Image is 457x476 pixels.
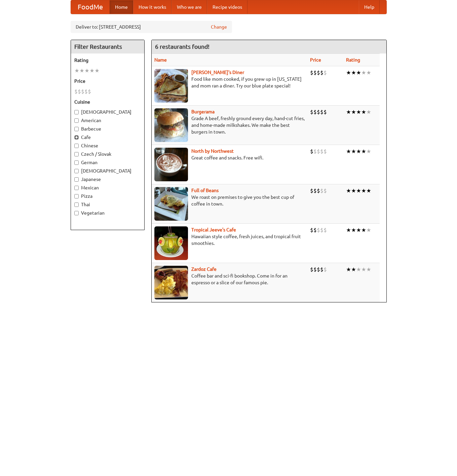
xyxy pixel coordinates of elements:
[310,266,313,273] li: $
[71,40,144,53] h4: Filter Restaurants
[154,69,188,103] img: sallys.jpg
[310,226,313,234] li: $
[323,266,327,273] li: $
[154,57,167,63] a: Name
[74,99,141,105] h5: Cuisine
[74,117,141,124] label: American
[356,69,361,76] li: ★
[323,187,327,194] li: $
[154,272,305,286] p: Coffee bar and sci-fi bookshop. Come in for an espresso or a slice of our famous pie.
[74,168,141,174] label: [DEMOGRAPHIC_DATA]
[361,266,366,273] li: ★
[154,266,188,299] img: zardoz.jpg
[346,187,351,194] li: ★
[191,70,244,75] a: [PERSON_NAME]'s Diner
[323,108,327,116] li: $
[317,69,320,76] li: $
[366,148,371,155] li: ★
[366,69,371,76] li: ★
[317,148,320,155] li: $
[74,142,141,149] label: Chinese
[74,203,79,207] input: Thai
[323,148,327,155] li: $
[74,184,141,191] label: Mexican
[317,108,320,116] li: $
[320,148,323,155] li: $
[84,88,88,95] li: $
[154,233,305,247] p: Hawaiian style coffee, fresh juices, and tropical fruit smoothies.
[317,226,320,234] li: $
[359,0,380,14] a: Help
[356,108,361,116] li: ★
[154,76,305,89] p: Food like mom cooked, if you grew up in [US_STATE] and mom ran a diner. Try our blue plate special!
[74,110,79,114] input: [DEMOGRAPHIC_DATA]
[74,211,79,215] input: Vegetarian
[361,226,366,234] li: ★
[356,148,361,155] li: ★
[74,193,141,199] label: Pizza
[320,266,323,273] li: $
[74,67,79,74] li: ★
[356,266,361,273] li: ★
[346,266,351,273] li: ★
[154,187,188,221] img: beans.jpg
[81,88,84,95] li: $
[310,187,313,194] li: $
[74,151,141,157] label: Czech / Slovak
[89,67,94,74] li: ★
[366,226,371,234] li: ★
[191,148,234,154] a: North by Northwest
[356,226,361,234] li: ★
[74,201,141,208] label: Thai
[313,108,317,116] li: $
[154,148,188,181] img: north.jpg
[346,69,351,76] li: ★
[172,0,207,14] a: Who we are
[310,148,313,155] li: $
[310,108,313,116] li: $
[191,227,236,232] a: Tropical Jeeve's Cafe
[351,148,356,155] li: ★
[313,69,317,76] li: $
[154,226,188,260] img: jeeves.jpg
[74,194,79,198] input: Pizza
[94,67,100,74] li: ★
[74,127,79,131] input: Barbecue
[346,226,351,234] li: ★
[323,226,327,234] li: $
[361,148,366,155] li: ★
[74,78,141,84] h5: Price
[74,118,79,123] input: American
[191,109,215,114] b: Burgerama
[366,266,371,273] li: ★
[366,108,371,116] li: ★
[74,57,141,64] h5: Rating
[78,88,81,95] li: $
[346,57,360,63] a: Rating
[71,0,110,14] a: FoodMe
[191,188,219,193] a: Full of Beans
[361,108,366,116] li: ★
[74,177,79,182] input: Japanese
[133,0,172,14] a: How it works
[110,0,133,14] a: Home
[320,187,323,194] li: $
[313,187,317,194] li: $
[191,266,217,272] a: Zardoz Cafe
[320,108,323,116] li: $
[71,21,232,33] div: Deliver to: [STREET_ADDRESS]
[74,159,141,166] label: German
[74,160,79,165] input: German
[74,176,141,183] label: Japanese
[74,134,141,141] label: Cafe
[351,108,356,116] li: ★
[351,226,356,234] li: ★
[74,109,141,115] label: [DEMOGRAPHIC_DATA]
[74,144,79,148] input: Chinese
[351,266,356,273] li: ★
